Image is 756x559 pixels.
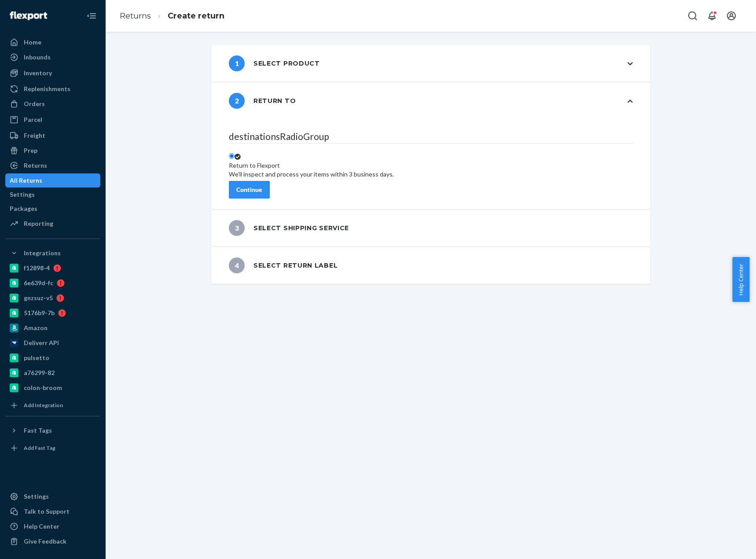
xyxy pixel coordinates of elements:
[24,507,70,516] div: Talk to Support
[5,188,100,202] a: Settings
[5,351,100,365] a: pulsetto
[24,294,53,302] div: gnzsuz-v5
[24,426,52,435] div: Fast Tags
[229,161,394,170] div: Return to Flexport
[5,129,100,143] a: Freight
[5,366,100,380] a: a76299-82
[684,7,701,25] button: Open Search Box
[5,423,100,438] button: Fast Tags
[5,276,100,290] a: 6e639d-fc
[10,204,37,213] div: Packages
[24,309,55,317] div: 5176b9-7b
[229,257,245,273] span: 4
[24,444,55,452] div: Add Fast Tag
[5,217,100,231] a: Reporting
[24,324,48,332] div: Amazon
[5,534,100,548] button: Give Feedback
[24,38,41,47] div: Home
[229,153,235,159] input: Return to FlexportWe'll inspect and process your items within 3 business days.
[229,181,270,199] button: Continue
[24,146,37,155] div: Prep
[83,7,100,25] button: Close Navigation
[5,246,100,260] button: Integrations
[10,176,42,185] div: All Returns
[5,82,100,96] a: Replenishments
[229,93,296,109] div: Return to
[10,11,47,20] img: Flexport logo
[24,115,42,124] div: Parcel
[229,93,245,109] span: 2
[236,185,262,194] div: Continue
[5,97,100,111] a: Orders
[732,257,749,302] button: Help Center
[24,264,50,272] div: f12898-4
[24,69,52,77] div: Inventory
[229,55,320,71] div: Select product
[24,161,47,170] div: Returns
[723,7,740,25] button: Open account menu
[24,85,70,93] div: Replenishments
[24,219,53,228] div: Reporting
[24,53,51,62] div: Inbounds
[5,35,100,49] a: Home
[24,353,49,362] div: pulsetto
[24,401,63,409] div: Add Integration
[24,522,59,531] div: Help Center
[5,504,100,519] a: Talk to Support
[5,398,100,412] a: Add Integration
[5,66,100,80] a: Inventory
[24,537,66,546] div: Give Feedback
[10,190,35,199] div: Settings
[229,220,349,236] div: Select shipping service
[5,441,100,455] a: Add Fast Tag
[5,306,100,320] a: 5176b9-7b
[5,519,100,533] a: Help Center
[703,7,721,25] button: Open notifications
[5,143,100,158] a: Prep
[5,50,100,64] a: Inbounds
[5,202,100,216] a: Packages
[5,113,100,127] a: Parcel
[24,492,49,501] div: Settings
[229,220,245,236] span: 3
[24,279,53,287] div: 6e639d-fc
[113,3,231,29] ol: breadcrumbs
[5,158,100,173] a: Returns
[5,381,100,395] a: colon-broom
[168,11,224,21] a: Create return
[229,170,394,179] div: We'll inspect and process your items within 3 business days.
[229,257,338,273] div: Select return label
[24,338,59,347] div: Deliverr API
[229,130,633,143] legend: destinationsRadioGroup
[24,99,45,108] div: Orders
[24,368,55,377] div: a76299-82
[24,383,62,392] div: colon-broom
[5,173,100,188] a: All Returns
[229,55,245,71] span: 1
[24,131,45,140] div: Freight
[120,11,151,21] a: Returns
[5,489,100,504] a: Settings
[24,249,61,257] div: Integrations
[5,291,100,305] a: gnzsuz-v5
[5,336,100,350] a: Deliverr API
[5,321,100,335] a: Amazon
[5,261,100,275] a: f12898-4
